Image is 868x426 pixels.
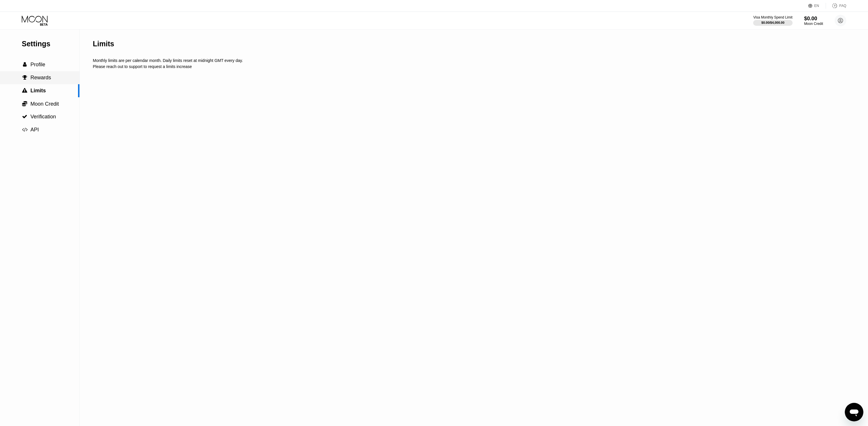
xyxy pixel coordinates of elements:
span:  [22,101,27,106]
span: Verification [30,114,56,120]
div: Monthly limits are per calendar month. Daily limits reset at midnight GMT every day. [93,58,787,63]
div: Visa Monthly Spend Limit$0.00/$4,000.00 [753,15,792,26]
div: Settings [22,40,79,48]
span:  [22,88,27,93]
span: API [30,127,39,133]
div: Limits [93,40,114,48]
div: $0.00Moon Credit [804,16,823,26]
div: FAQ [826,3,846,9]
div: Moon Credit [804,22,823,26]
span: Profile [30,62,45,67]
div: Visa Monthly Spend Limit [753,15,792,19]
div: FAQ [839,4,846,8]
span: Moon Credit [30,101,59,107]
span: Limits [30,88,46,93]
div: Please reach out to support to request a limits increase [93,64,787,69]
div:  [22,62,28,67]
div: EN [808,3,826,9]
span: Rewards [30,75,51,80]
div: EN [814,4,819,8]
span:  [23,62,27,67]
div: $0.00 [804,16,823,22]
span:  [22,114,27,119]
span:  [22,75,27,80]
span:  [22,127,28,132]
div: $0.00 / $4,000.00 [761,21,784,24]
iframe: Button to launch messaging window [845,403,863,421]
